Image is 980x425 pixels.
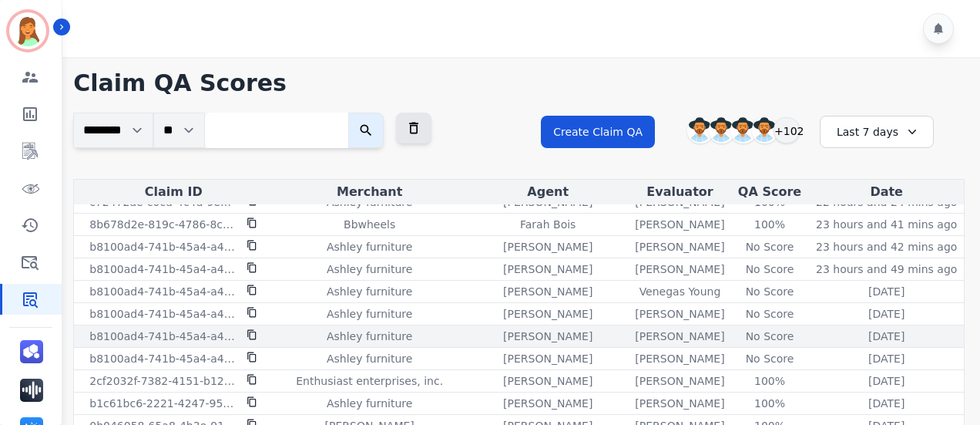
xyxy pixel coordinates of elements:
[89,373,237,389] p: 2cf2032f-7382-4151-b12f-27c649dbf15a
[503,261,592,277] p: [PERSON_NAME]
[503,284,592,299] p: [PERSON_NAME]
[868,396,904,411] p: [DATE]
[89,396,237,411] p: b1c61bc6-2221-4247-95d8-9785d8bff5fb
[296,373,443,389] p: Enthusiast enterprises, inc.
[735,329,804,344] div: No Score
[89,239,237,255] p: b8100ad4-741b-45a4-a4d7-5f668de04e32
[503,306,592,322] p: [PERSON_NAME]
[503,239,592,255] p: [PERSON_NAME]
[503,373,592,389] p: [PERSON_NAME]
[635,373,724,389] p: [PERSON_NAME]
[868,351,904,366] p: [DATE]
[635,329,724,344] p: [PERSON_NAME]
[735,373,804,389] div: 100 %
[774,117,800,143] div: +102
[503,329,592,344] p: [PERSON_NAME]
[77,183,270,201] div: Claim ID
[735,351,804,366] div: No Score
[469,183,626,201] div: Agent
[73,69,965,97] h1: Claim QA Scores
[344,217,395,232] p: Bbwheels
[816,261,957,277] p: 23 hours and 49 mins ago
[635,239,724,255] p: [PERSON_NAME]
[868,373,904,389] p: [DATE]
[735,306,804,322] div: No Score
[89,284,237,299] p: b8100ad4-741b-45a4-a4d7-5f668de04e32
[635,306,724,322] p: [PERSON_NAME]
[327,351,412,366] p: Ashley furniture
[327,396,412,411] p: Ashley furniture
[816,239,957,255] p: 23 hours and 42 mins ago
[327,306,412,322] p: Ashley furniture
[735,217,804,232] div: 100 %
[816,217,957,232] p: 23 hours and 41 mins ago
[635,261,724,277] p: [PERSON_NAME]
[735,396,804,411] div: 100 %
[868,329,904,344] p: [DATE]
[639,284,721,299] p: Venegas Young
[635,217,724,232] p: [PERSON_NAME]
[9,12,46,49] img: Bordered avatar
[89,217,237,232] p: 8b678d2e-819c-4786-8c94-d4f6f2787e48
[503,351,592,366] p: [PERSON_NAME]
[633,183,727,201] div: Evaluator
[327,239,412,255] p: Ashley furniture
[327,329,412,344] p: Ashley furniture
[89,329,237,344] p: b8100ad4-741b-45a4-a4d7-5f668de04e32
[820,116,934,148] div: Last 7 days
[89,261,237,277] p: b8100ad4-741b-45a4-a4d7-5f668de04e32
[635,351,724,366] p: [PERSON_NAME]
[868,306,904,322] p: [DATE]
[89,306,237,322] p: b8100ad4-741b-45a4-a4d7-5f668de04e32
[541,116,655,148] button: Create Claim QA
[327,284,412,299] p: Ashley furniture
[276,183,463,201] div: Merchant
[520,217,576,232] p: Farah Bois
[89,351,237,366] p: b8100ad4-741b-45a4-a4d7-5f668de04e32
[327,261,412,277] p: Ashley furniture
[735,261,804,277] div: No Score
[735,239,804,255] div: No Score
[812,183,961,201] div: Date
[503,396,592,411] p: [PERSON_NAME]
[635,396,724,411] p: [PERSON_NAME]
[733,183,807,201] div: QA Score
[868,284,904,299] p: [DATE]
[735,284,804,299] div: No Score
